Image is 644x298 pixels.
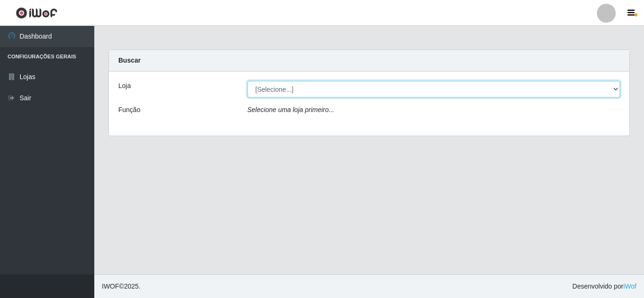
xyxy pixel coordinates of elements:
[16,7,58,19] img: CoreUI Logo
[118,105,140,115] label: Função
[102,282,119,290] span: IWOF
[572,282,636,291] span: Desenvolvido por
[118,56,140,64] strong: Buscar
[118,81,131,91] label: Loja
[623,282,636,290] a: iWof
[102,282,140,291] span: © 2025 .
[248,106,334,113] i: Selecione uma loja primeiro...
